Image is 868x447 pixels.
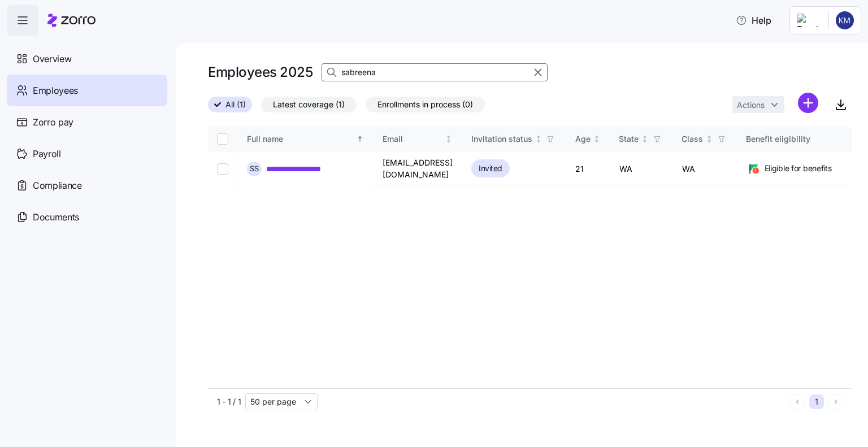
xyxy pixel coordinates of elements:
div: Email [383,133,443,145]
a: Overview [7,43,167,75]
input: Select all records [217,133,228,145]
span: Invited [479,162,502,175]
a: Documents [7,201,167,233]
button: Help [727,9,780,32]
th: AgeNot sorted [566,126,610,152]
span: S S [250,165,259,172]
a: Compliance [7,170,167,201]
button: Previous page [790,394,805,409]
td: WA [610,152,673,186]
td: 21 [566,152,610,186]
span: Eligible for benefits [765,163,832,174]
h1: Employees 2025 [208,63,313,81]
th: Full nameSorted ascending [238,126,374,152]
th: Invitation statusNot sorted [462,126,566,152]
div: Full name [247,133,354,145]
span: Enrollments in process (0) [377,97,473,112]
button: Actions [732,96,784,113]
span: Help [736,14,771,27]
th: StateNot sorted [610,126,673,152]
input: Select record 1 [217,163,228,174]
span: 1 - 1 / 1 [217,396,241,407]
a: Employees [7,75,167,106]
input: Search Employees [322,63,548,81]
span: Employees [33,84,78,98]
svg: add icon [798,93,818,113]
th: EmailNot sorted [374,126,462,152]
div: Not sorted [593,135,601,143]
div: State [619,133,639,145]
div: Sorted ascending [356,135,364,143]
button: 1 [809,394,824,409]
div: Not sorted [535,135,542,143]
div: Not sorted [641,135,649,143]
span: Compliance [33,179,82,193]
span: Zorro pay [33,115,73,129]
span: All (1) [225,97,246,112]
th: ClassNot sorted [673,126,737,152]
div: Not sorted [445,135,453,143]
button: Next page [828,394,843,409]
span: Documents [33,210,79,224]
td: [EMAIL_ADDRESS][DOMAIN_NAME] [374,152,462,186]
img: 44b41f1a780d076a4ae4ca23ad64d4f0 [836,11,854,29]
div: Invitation status [471,133,532,145]
img: Employer logo [797,14,819,27]
div: Class [682,133,704,145]
span: Actions [737,101,765,109]
a: Payroll [7,138,167,170]
a: Zorro pay [7,106,167,138]
div: Not sorted [705,135,713,143]
td: WA [673,152,737,186]
span: Payroll [33,147,61,161]
span: Overview [33,52,71,66]
span: Latest coverage (1) [273,97,345,112]
div: Age [575,133,591,145]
